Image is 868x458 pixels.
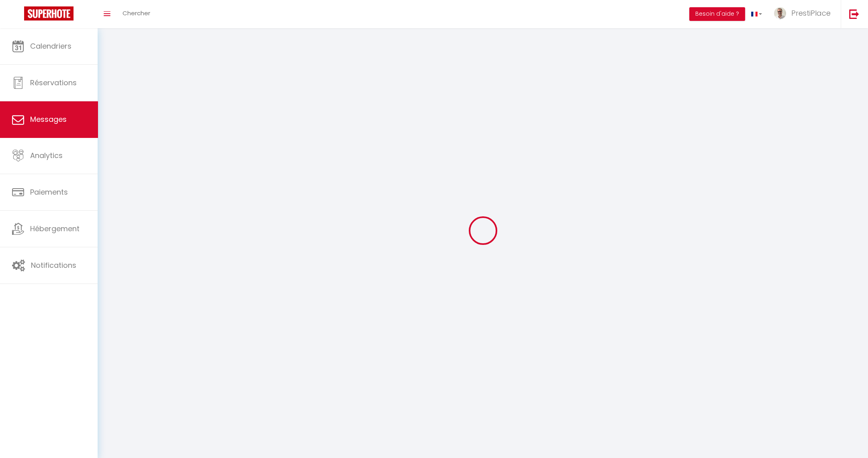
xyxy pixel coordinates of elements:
[791,8,831,18] span: PrestiPlace
[30,224,80,234] span: Hébergement
[30,187,68,197] span: Paiements
[30,41,71,51] span: Calendriers
[689,7,745,21] button: Besoin d'aide ?
[30,150,63,160] span: Analytics
[30,78,77,88] span: Réservations
[849,9,859,19] img: logout
[30,114,67,124] span: Messages
[31,260,76,270] span: Notifications
[774,7,786,19] img: ...
[123,9,150,17] span: Chercher
[24,6,74,21] img: Super Booking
